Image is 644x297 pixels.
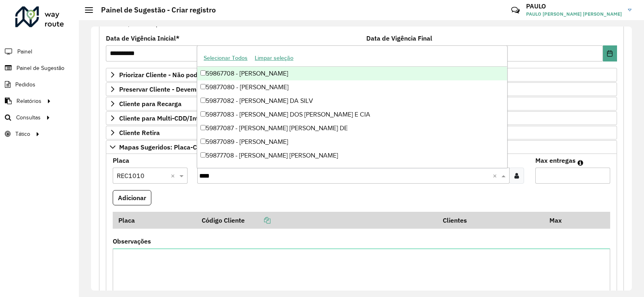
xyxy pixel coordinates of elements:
button: Choose Date [603,45,617,61]
em: Máximo de clientes que serão colocados na mesma rota com os clientes informados [578,160,583,166]
span: PAULO [PERSON_NAME] [PERSON_NAME] [526,10,622,18]
button: Selecionar Todos [200,52,251,64]
span: Cliente Retira [119,129,160,136]
a: Cliente para Multi-CDD/Internalização [106,111,617,125]
span: Consultas [16,113,41,122]
span: Clear all [493,171,500,180]
a: Contato Rápido [507,2,524,19]
ng-dropdown-panel: Options list [197,45,508,168]
h2: Painel de Sugestão - Criar registro [93,6,216,14]
a: Priorizar Cliente - Não podem ficar no buffer [106,68,617,82]
span: Cliente para Recarga [119,100,182,107]
a: Mapas Sugeridos: Placa-Cliente [106,140,617,154]
a: Copiar [245,216,270,224]
div: 59877080 - [PERSON_NAME] [197,80,507,94]
a: Preservar Cliente - Devem ficar no buffer, não roteirizar [106,82,617,96]
span: Clear all [171,171,178,180]
div: 59887708 - [PERSON_NAME] [197,162,507,176]
span: Cliente para Multi-CDD/Internalização [119,115,233,121]
div: 59877082 - [PERSON_NAME] DA SILV [197,94,507,108]
label: Placa [113,156,129,165]
h3: PAULO [526,2,622,10]
label: Data de Vigência Final [366,33,432,43]
div: 59877083 - [PERSON_NAME] DOS [PERSON_NAME] E CIA [197,108,507,121]
div: 59877708 - [PERSON_NAME] [PERSON_NAME] [197,149,507,162]
div: 59867708 - [PERSON_NAME] [197,67,507,80]
span: Mapas Sugeridos: Placa-Cliente [119,144,214,150]
a: Cliente para Recarga [106,97,617,111]
th: Placa [113,212,196,229]
div: 59877087 - [PERSON_NAME] [PERSON_NAME] DE [197,121,507,135]
th: Max [544,212,576,229]
span: Preservar Cliente - Devem ficar no buffer, não roteirizar [119,86,283,92]
span: Painel de Sugestão [17,64,64,72]
label: Observações [113,236,151,246]
label: Data de Vigência Inicial [106,33,180,43]
label: Max entregas [535,156,576,165]
span: Priorizar Cliente - Não podem ficar no buffer [119,72,251,78]
a: Cliente Retira [106,126,617,139]
div: 59877089 - [PERSON_NAME] [197,135,507,149]
th: Código Cliente [196,212,438,229]
span: Pedidos [15,80,35,89]
button: Adicionar [113,190,151,205]
button: Limpar seleção [251,52,297,64]
span: Relatórios [17,97,41,105]
th: Clientes [438,212,544,229]
span: Tático [15,130,30,138]
span: Painel [17,47,32,56]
